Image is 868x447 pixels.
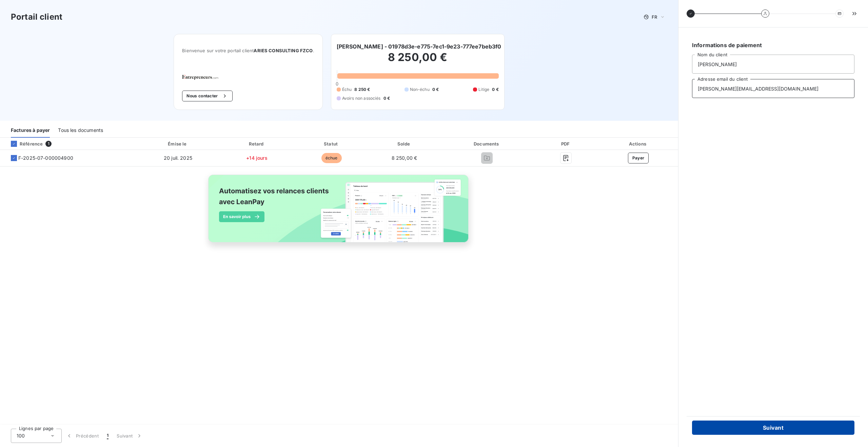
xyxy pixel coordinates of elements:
span: 20 juil. 2025 [164,155,192,161]
span: Litige [478,86,489,93]
button: Nous contacter [182,91,232,101]
div: Référence [5,141,43,147]
span: 100 [17,432,25,439]
span: Avoirs non associés [342,95,381,101]
span: +14 jours [246,155,267,161]
h6: Informations de paiement [692,41,854,49]
span: ARIES CONSULTING FZCO [254,48,313,53]
span: Non-échu [410,86,430,93]
div: Solde [370,140,439,147]
span: 0 [336,81,338,86]
h3: Portail client [11,11,62,23]
img: banner [202,171,476,254]
div: Retard [220,140,293,147]
div: Tous les documents [58,123,103,138]
h2: 8 250,00 € [337,51,499,71]
span: FR [652,14,657,20]
button: Suivant [692,421,854,435]
button: Payer [628,153,649,163]
span: 1 [45,141,52,147]
div: Factures à payer [11,123,50,138]
span: 8 250,00 € [392,155,417,161]
span: Bienvenue sur votre portail client . [182,48,314,53]
div: Actions [600,140,677,147]
input: placeholder [692,55,854,74]
span: 8 250 € [354,86,370,93]
button: 1 [103,429,113,443]
div: Statut [296,140,367,147]
div: Émise le [138,140,218,147]
button: Précédent [62,429,103,443]
div: PDF [535,140,597,147]
span: 0 € [432,86,439,93]
button: Suivant [113,429,147,443]
span: F-2025-07-000004900 [18,155,73,161]
span: 0 € [383,95,390,101]
span: échue [321,153,342,163]
img: Company logo [182,75,225,80]
div: Documents [441,140,532,147]
span: 0 € [492,86,498,93]
input: placeholder [692,79,854,98]
span: 1 [107,432,108,439]
h6: [PERSON_NAME] - 01978d3e-e775-7ec1-9e23-777ee7beb3f0 [337,42,501,51]
span: Échu [342,86,352,93]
